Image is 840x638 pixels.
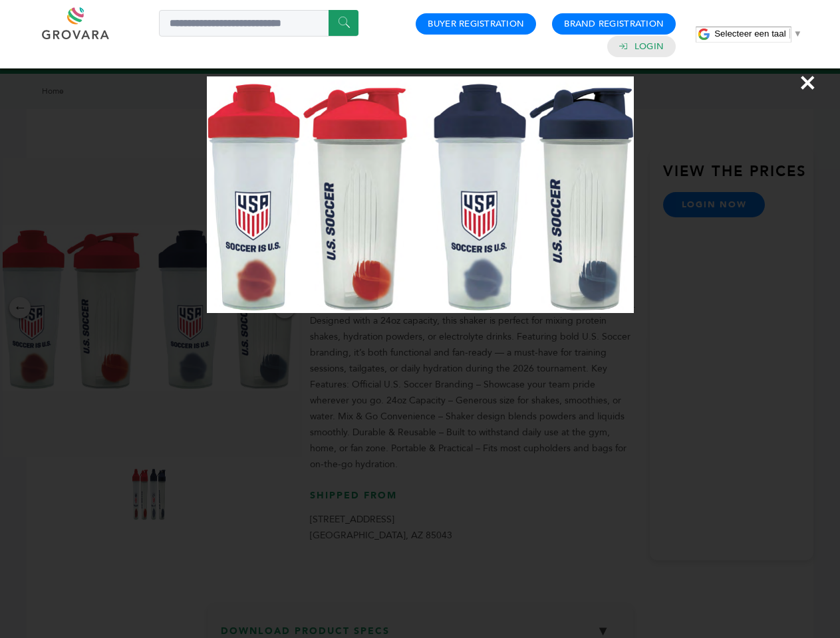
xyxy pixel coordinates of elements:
span: ▼ [793,29,802,39]
span: Selecteer een taal [714,29,785,39]
a: Selecteer een taal​ [714,29,802,39]
span: ​ [789,29,790,39]
a: Login [634,41,664,53]
a: Brand Registration [564,18,664,30]
img: Image Preview [207,76,634,313]
input: Search a product or brand... [159,10,358,37]
a: Buyer Registration [428,18,524,30]
span: × [799,64,817,101]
